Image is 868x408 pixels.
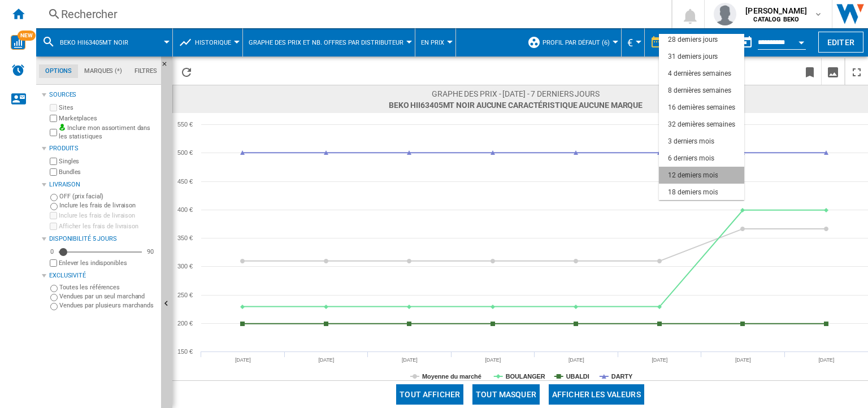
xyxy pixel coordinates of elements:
div: 18 derniers mois [668,188,718,197]
div: 6 derniers mois [668,154,714,163]
div: 3 derniers mois [668,137,714,146]
div: 12 derniers mois [668,171,718,180]
div: 31 derniers jours [668,52,718,62]
div: 8 dernières semaines [668,86,731,96]
div: 16 dernières semaines [668,103,735,112]
div: 28 derniers jours [668,35,718,45]
div: 4 dernières semaines [668,69,731,79]
div: 32 dernières semaines [668,120,735,129]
